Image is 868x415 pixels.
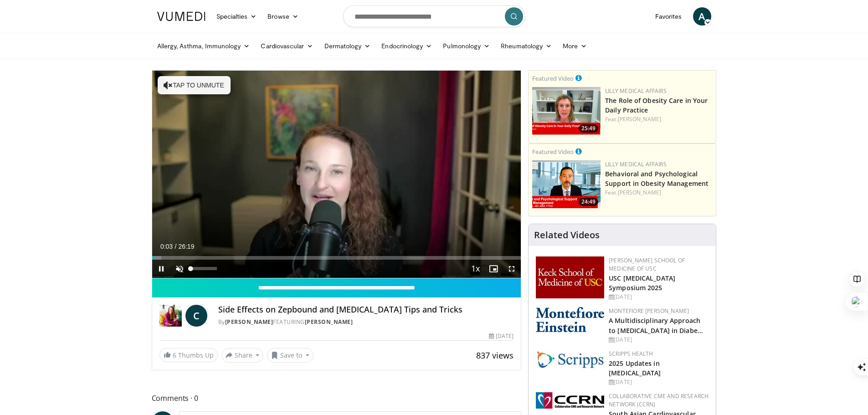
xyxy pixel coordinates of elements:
[175,243,177,250] span: /
[152,37,256,55] a: Allergy, Asthma, Immunology
[319,37,376,55] a: Dermatology
[158,76,231,94] button: Tap to unmute
[152,260,170,278] button: Pause
[557,37,592,55] a: More
[618,189,661,196] a: [PERSON_NAME]
[267,348,313,363] button: Save to
[605,87,667,95] a: Lilly Medical Affairs
[152,71,521,278] video-js: Video Player
[650,7,688,26] a: Favorites
[159,305,182,327] img: Dr. Carolynn Francavilla
[476,350,514,361] span: 837 views
[489,332,514,340] div: [DATE]
[536,392,604,409] img: a04ee3ba-8487-4636-b0fb-5e8d268f3737.png.150x105_q85_autocrop_double_scale_upscale_version-0.2.png
[609,293,709,301] div: [DATE]
[466,260,484,278] button: Playback Rate
[609,392,709,408] a: Collaborative CME and Research Network (CCRN)
[609,307,689,315] a: Montefiore [PERSON_NAME]
[185,305,207,327] a: C
[170,260,189,278] button: Unmute
[609,350,653,358] a: Scripps Health
[221,348,264,363] button: Share
[693,7,711,26] a: A
[605,189,712,197] div: Feat.
[605,115,712,123] div: Feat.
[536,350,604,369] img: c9f2b0b7-b02a-4276-a72a-b0cbb4230bc1.jpg.150x105_q85_autocrop_double_scale_upscale_version-0.2.jpg
[225,318,273,326] a: [PERSON_NAME]
[173,351,176,359] span: 6
[218,305,514,315] h4: Side Effects on Zepbound and [MEDICAL_DATA] Tips and Tricks
[536,256,604,298] img: 7b941f1f-d101-407a-8bfa-07bd47db01ba.png.150x105_q85_autocrop_double_scale_upscale_version-0.2.jpg
[536,307,604,332] img: b0142b4c-93a1-4b58-8f91-5265c282693c.png.150x105_q85_autocrop_double_scale_upscale_version-0.2.png
[609,359,661,377] a: 2025 Updates in [MEDICAL_DATA]
[579,124,598,133] span: 25:49
[157,12,205,21] img: VuMedi Logo
[532,87,601,135] img: e1208b6b-349f-4914-9dd7-f97803bdbf1d.png.150x105_q85_crop-smart_upscale.png
[159,348,218,362] a: 6 Thumbs Up
[532,74,574,82] small: Featured Video
[437,37,495,55] a: Pulmonology
[609,378,709,386] div: [DATE]
[376,37,437,55] a: Endocrinology
[503,260,521,278] button: Fullscreen
[218,318,514,326] div: By FEATURING
[609,316,703,334] a: A Multidisciplinary Approach to [MEDICAL_DATA] in Diabe…
[343,5,525,27] input: Search topics, interventions
[609,274,675,292] a: USC [MEDICAL_DATA] Symposium 2025
[579,198,598,206] span: 24:49
[178,243,194,250] span: 26:19
[609,336,709,344] div: [DATE]
[532,160,601,208] img: ba3304f6-7838-4e41-9c0f-2e31ebde6754.png.150x105_q85_crop-smart_upscale.png
[532,160,601,208] a: 24:49
[495,37,557,55] a: Rheumatology
[484,260,503,278] button: Enable picture-in-picture mode
[605,96,708,114] a: The Role of Obesity Care in Your Daily Practice
[152,256,521,260] div: Progress Bar
[609,256,685,272] a: [PERSON_NAME] School of Medicine of USC
[152,392,522,404] span: Comments 0
[305,318,353,326] a: [PERSON_NAME]
[618,115,661,123] a: [PERSON_NAME]
[191,267,217,270] div: Volume Level
[211,7,262,26] a: Specialties
[534,230,600,241] h4: Related Videos
[160,243,173,250] span: 0:03
[532,148,574,156] small: Featured Video
[532,87,601,135] a: 25:49
[605,160,667,168] a: Lilly Medical Affairs
[605,169,709,188] a: Behavioral and Psychological Support in Obesity Management
[255,37,318,55] a: Cardiovascular
[262,7,304,26] a: Browse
